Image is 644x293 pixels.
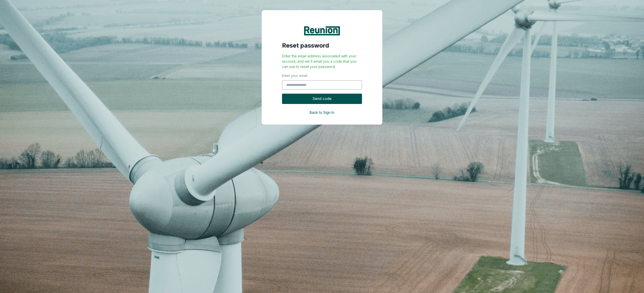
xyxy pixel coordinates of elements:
img: Reunion [303,25,341,36]
p: Enter the email address associated with your account, and we'll email you a code that you can use... [282,53,362,69]
button: Back to Sign In [306,108,338,117]
button: Send code [282,94,362,104]
h4: Reset password [282,42,362,49]
label: Enter your email [282,73,362,78]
